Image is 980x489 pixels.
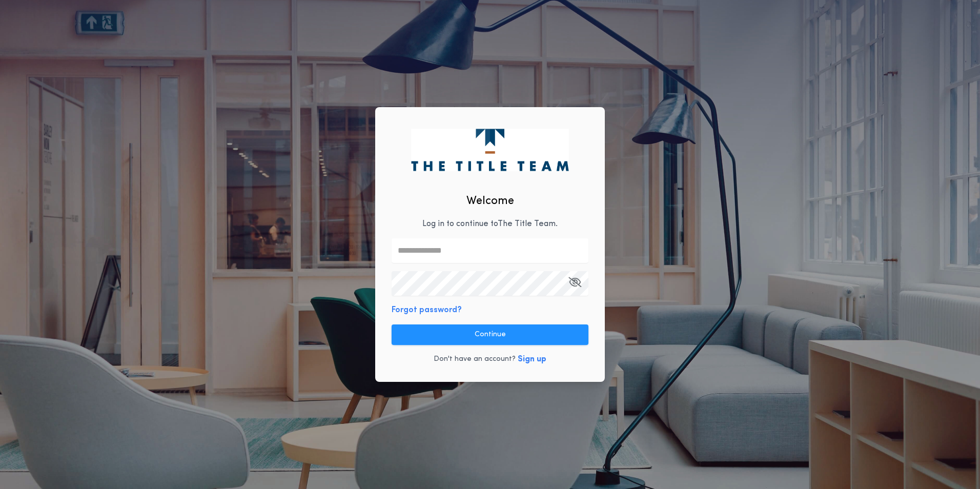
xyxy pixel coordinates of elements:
[434,354,516,364] p: Don't have an account?
[466,193,514,210] h2: Welcome
[518,353,546,365] button: Sign up
[392,304,462,316] button: Forgot password?
[392,324,588,345] button: Continue
[422,218,558,230] p: Log in to continue to The Title Team .
[411,129,568,171] img: logo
